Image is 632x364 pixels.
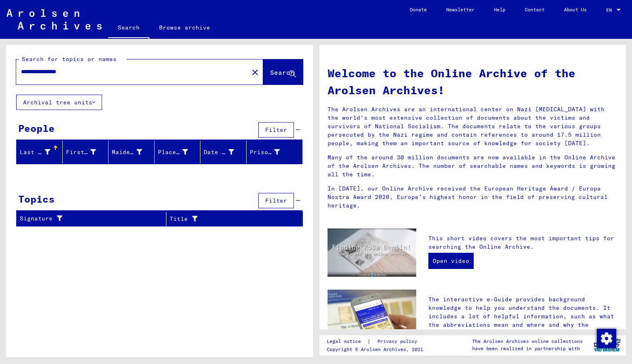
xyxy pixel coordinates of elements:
[328,153,618,179] p: Many of the around 30 million documents are now available in the Online Archive of the Arolsen Ar...
[328,105,618,148] p: The Arolsen Archives are an international center on Nazi [MEDICAL_DATA] with the world’s most ext...
[18,192,55,206] div: Topics
[204,148,234,157] div: Date of Birth
[597,329,616,348] img: Change consent
[371,337,427,346] a: Privacy policy
[204,146,246,159] div: Date of Birth
[20,212,166,225] div: Signature
[200,141,247,163] mat-header-cell: Date of Birth
[158,148,188,157] div: Place of Birth
[258,122,294,138] button: Filter
[20,214,156,223] div: Signature
[17,141,63,163] mat-header-cell: Last Name
[327,346,427,353] p: Copyright © Arolsen Archives, 2021
[328,65,618,99] h1: Welcome to the Online Archive of the Arolsen Archives!
[472,338,583,345] p: The Arolsen Archives online collections
[327,337,367,346] a: Legal notice
[16,95,102,110] button: Archival tree units
[270,68,294,76] span: Search
[596,328,616,348] div: Change consent
[428,295,618,338] p: The interactive e-Guide provides background knowledge to help you understand the documents. It in...
[170,212,292,225] div: Title
[606,7,615,13] span: EN
[66,148,96,157] div: First Name
[66,146,109,159] div: First Name
[20,146,62,159] div: Last Name
[20,148,50,157] div: Last Name
[328,184,618,210] p: In [DATE], our Online Archive received the European Heritage Award / Europa Nostra Award 2020, Eu...
[109,141,155,163] mat-header-cell: Maiden Name
[18,121,55,135] div: People
[149,18,220,37] a: Browse archive
[112,148,142,157] div: Maiden Name
[158,146,200,159] div: Place of Birth
[428,234,618,251] p: This short video covers the most important tips for searching the Online Archive.
[22,55,117,63] mat-label: Search for topics or names
[328,290,416,349] img: eguide.jpg
[247,141,302,163] mat-header-cell: Prisoner #
[592,335,622,355] img: yv_logo.png
[472,345,583,352] p: have been realized in partnership with
[108,18,149,39] a: Search
[265,126,287,133] span: Filter
[250,68,260,77] mat-icon: close
[6,9,102,30] img: Arolsen_neg.svg
[265,197,287,204] span: Filter
[328,229,416,277] img: video.jpg
[63,141,109,163] mat-header-cell: First Name
[250,146,292,159] div: Prisoner #
[170,215,282,223] div: Title
[263,59,303,85] button: Search
[327,337,427,346] div: |
[258,193,294,208] button: Filter
[155,141,201,163] mat-header-cell: Place of Birth
[247,64,263,80] button: Clear
[112,146,154,159] div: Maiden Name
[250,148,280,157] div: Prisoner #
[428,253,474,269] a: Open video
